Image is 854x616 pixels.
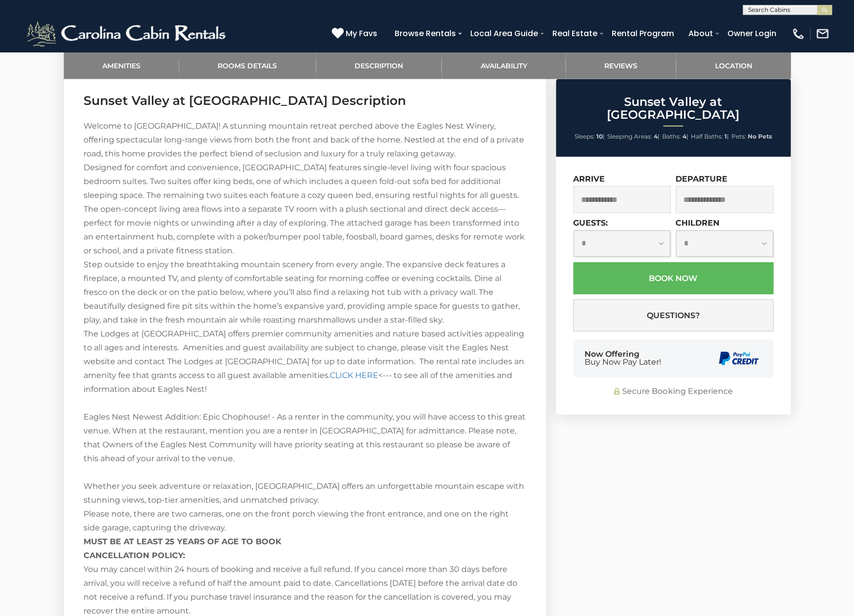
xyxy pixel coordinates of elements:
strong: MUST BE AT LEAST 25 YEARS OF AGE TO BOOK CANCELLATION POLICY: [84,537,281,560]
span: Buy Now Pay Later! [584,358,661,366]
a: Owner Login [722,25,781,42]
strong: 4 [654,133,658,140]
strong: No Pets [748,133,772,140]
img: White-1-2.png [25,19,230,48]
a: Local Area Guide [465,25,543,42]
span: Sleeping Areas: [607,133,652,140]
a: Availability [442,52,566,79]
li: | [607,130,660,143]
a: My Favs [332,27,380,40]
span: Baths: [662,133,681,140]
a: Location [676,52,791,79]
label: Departure [675,174,727,184]
strong: 4 [682,133,686,140]
strong: 10 [596,133,603,140]
div: Now Offering [584,350,661,366]
div: Secure Booking Experience [573,386,773,397]
span: Sleeps: [575,133,595,140]
img: phone-regular-white.png [791,27,805,41]
li: | [691,130,729,143]
a: Description [316,52,442,79]
a: Rental Program [607,25,679,42]
h2: Sunset Valley at [GEOGRAPHIC_DATA] [558,95,788,122]
button: Book Now [573,262,773,294]
a: About [683,25,718,42]
a: Reviews [566,52,676,79]
span: Half Baths: [691,133,723,140]
span: Pets: [731,133,746,140]
a: Browse Rentals [390,25,461,42]
strong: 1 [724,133,727,140]
img: mail-regular-white.png [815,27,829,41]
button: Questions? [573,299,773,332]
span: My Favs [346,27,377,40]
a: Amenities [64,52,180,79]
li: | [575,130,605,143]
label: Guests: [573,218,608,228]
li: | [662,130,688,143]
a: Real Estate [547,25,602,42]
label: Arrive [573,174,605,184]
h3: Sunset Valley at [GEOGRAPHIC_DATA] Description [84,92,526,109]
a: Rooms Details [179,52,316,79]
a: CLICK HERE [330,371,378,380]
label: Children [675,218,719,228]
